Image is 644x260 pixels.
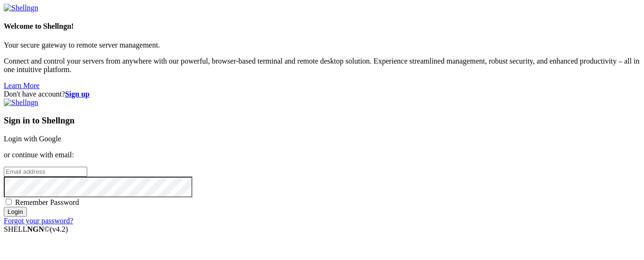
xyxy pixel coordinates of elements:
[4,217,73,225] a: Forgot your password?
[4,207,27,217] input: Login
[4,167,87,177] input: Email address
[6,199,12,205] input: Remember Password
[4,115,640,126] h3: Sign in to Shellngn
[4,90,640,98] div: Don't have account?
[27,225,44,233] b: NGN
[4,98,38,107] img: Shellngn
[15,198,79,206] span: Remember Password
[4,225,68,233] span: SHELL ©
[4,151,640,159] p: or continue with email:
[4,4,38,12] img: Shellngn
[50,225,68,233] span: 4.2.0
[65,90,90,98] a: Sign up
[4,22,640,31] h4: Welcome to Shellngn!
[4,57,640,74] p: Connect and control your servers from anywhere with our powerful, browser-based terminal and remo...
[4,81,40,89] a: Learn More
[4,41,640,49] p: Your secure gateway to remote server management.
[4,135,61,143] a: Login with Google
